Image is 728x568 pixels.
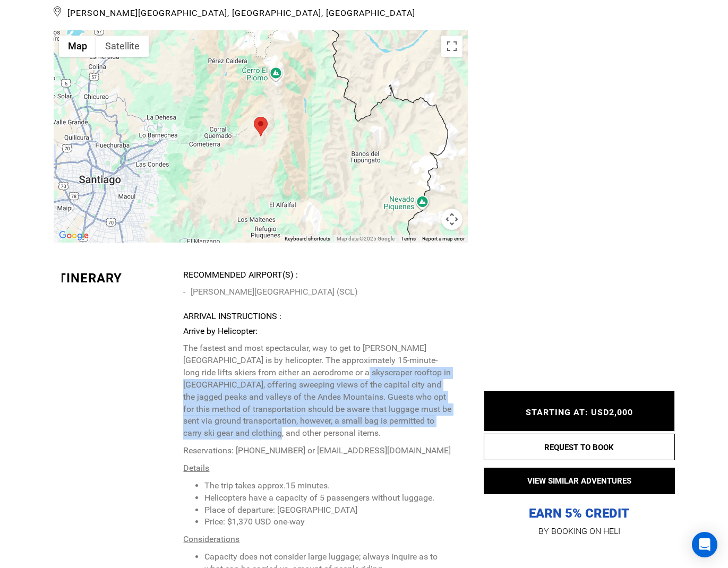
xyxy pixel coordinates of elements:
[183,269,451,281] div: Recommended Airport(s) :
[183,463,209,473] u: Details
[484,434,675,460] button: REQUEST TO BOOK
[285,235,330,243] button: Keyboard shortcuts
[204,480,451,492] li: The trip takes approx.15 minutes.
[183,326,258,336] strong: Arrive by Helicopter:
[96,36,149,57] button: Show satellite imagery
[56,229,91,243] img: Google
[441,36,463,57] button: Toggle fullscreen view
[54,269,176,287] div: Itinerary
[183,445,451,457] p: Reservations: [PHONE_NUMBER] or [EMAIL_ADDRESS][DOMAIN_NAME]
[54,4,468,20] span: [PERSON_NAME][GEOGRAPHIC_DATA], [GEOGRAPHIC_DATA], [GEOGRAPHIC_DATA]
[183,311,451,323] div: Arrival Instructions :
[692,532,717,557] div: Open Intercom Messenger
[56,229,91,243] a: Open this area in Google Maps (opens a new window)
[183,342,451,440] p: The fastest and most spectacular, way to get to [PERSON_NAME][GEOGRAPHIC_DATA] is by helicopter. ...
[183,534,239,544] u: Considerations
[484,524,675,539] p: BY BOOKING ON HELI
[422,236,465,242] a: Report a map error
[183,284,451,300] li: [PERSON_NAME][GEOGRAPHIC_DATA] (SCL)
[337,236,395,242] span: Map data ©2025 Google
[204,492,451,504] li: Helicopters have a capacity of 5 passengers without luggage.
[204,516,451,528] li: Price: $1,370 USD one-way
[441,209,463,230] button: Map camera controls
[526,408,633,418] span: STARTING AT: USD2,000
[59,36,96,57] button: Show street map
[204,504,451,517] li: Place of departure: [GEOGRAPHIC_DATA]
[401,236,416,242] a: Terms (opens in new tab)
[484,399,675,522] p: EARN 5% CREDIT
[484,468,675,494] button: VIEW SIMILAR ADVENTURES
